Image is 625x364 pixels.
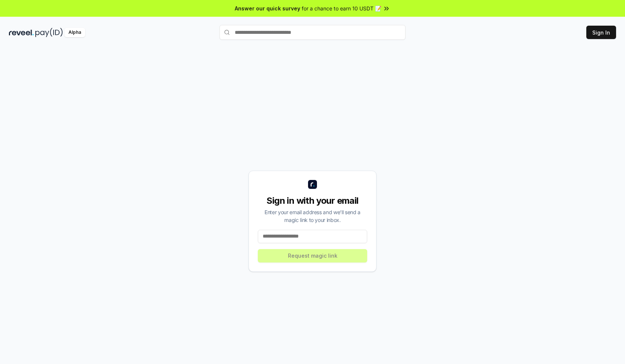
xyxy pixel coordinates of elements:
[9,28,34,37] img: reveel_dark
[235,4,300,12] span: Answer our quick survey
[35,28,63,37] img: pay_id
[302,4,381,12] span: for a chance to earn 10 USDT 📝
[258,195,367,207] div: Sign in with your email
[308,180,317,189] img: logo_small
[586,26,616,39] button: Sign In
[64,28,85,37] div: Alpha
[258,208,367,224] div: Enter your email address and we’ll send a magic link to your inbox.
